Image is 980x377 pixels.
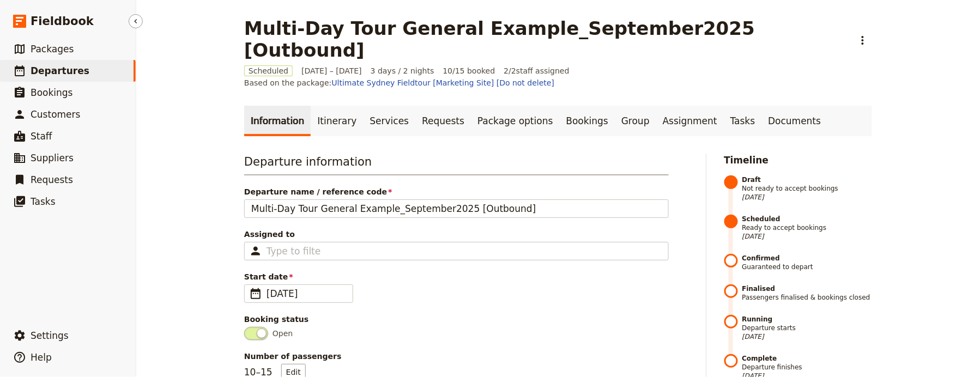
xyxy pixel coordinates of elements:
input: Assigned to [267,245,321,258]
strong: Confirmed [742,254,873,263]
h1: Multi-Day Tour General Example_September2025 [Outbound] [244,17,847,61]
span: Open [273,328,293,339]
span: Settings [31,330,69,341]
strong: Running [742,315,873,324]
span: [DATE] – [DATE] [301,65,362,76]
span: Suppliers [31,153,74,163]
a: Ultimate Sydney Fieldtour [Marketing Site] [Do not delete] [332,78,555,87]
span: Start date [244,271,669,282]
span: [DATE] [742,232,873,241]
span: Fieldbook [31,13,94,29]
span: Not ready to accept bookings [742,175,873,202]
span: 3 days / 2 nights [371,65,434,76]
span: Based on the package: [244,77,554,88]
span: Requests [31,174,73,185]
span: Departures [31,65,89,76]
div: Booking status [244,314,669,325]
span: Departure starts [742,315,873,341]
strong: Complete [742,354,873,363]
span: Help [31,352,52,363]
a: Assignment [656,106,724,136]
a: Services [364,106,416,136]
span: 2 / 2 staff assigned [504,65,569,76]
a: Documents [761,106,827,136]
strong: Scheduled [742,215,873,223]
span: [DATE] [267,287,346,300]
a: Itinerary [311,106,363,136]
span: ​ [249,287,262,300]
a: Group [615,106,656,136]
span: [DATE] [742,332,873,341]
h2: Timeline [724,154,873,167]
span: Customers [31,109,80,120]
h3: Departure information [244,154,669,175]
span: Assigned to [244,229,669,240]
span: Packages [31,44,74,54]
span: Tasks [31,196,56,207]
a: Package options [471,106,559,136]
button: Hide menu [129,14,143,28]
span: Number of passengers [244,351,669,362]
span: [DATE] [742,193,873,202]
span: Ready to accept bookings [742,215,873,241]
a: Bookings [560,106,615,136]
span: 10/15 booked [443,65,495,76]
strong: Draft [742,175,873,184]
input: Departure name / reference code [244,199,669,218]
span: Passengers finalised & bookings closed [742,284,873,302]
span: Scheduled [244,65,293,76]
span: Guaranteed to depart [742,254,873,271]
a: Requests [415,106,471,136]
span: Departure name / reference code [244,186,669,197]
span: Bookings [31,87,72,98]
button: Actions [854,31,872,50]
a: Tasks [724,106,762,136]
span: Staff [31,131,52,142]
a: Information [244,106,311,136]
strong: Finalised [742,284,873,293]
